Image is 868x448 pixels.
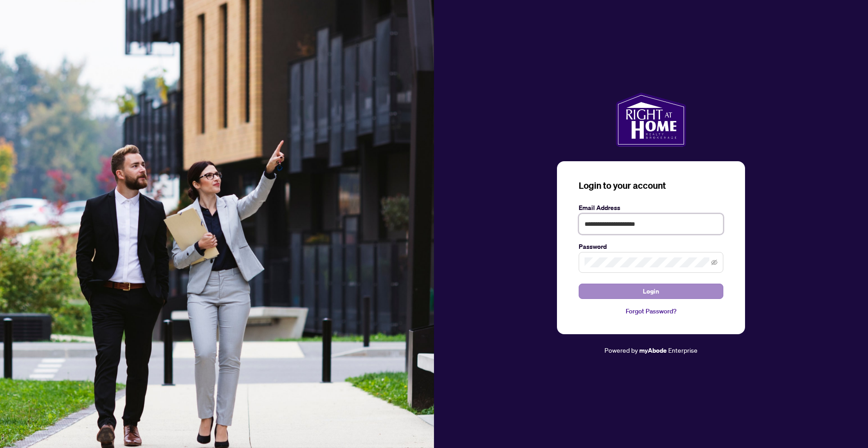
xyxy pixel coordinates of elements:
span: Login [643,284,659,299]
span: eye-invisible [711,259,717,266]
h3: Login to your account [579,179,723,192]
a: Forgot Password? [579,306,723,316]
label: Password [579,242,723,252]
button: Login [579,284,723,299]
label: Email Address [579,203,723,213]
span: Enterprise [668,346,698,354]
img: ma-logo [616,93,686,147]
a: myAbode [639,345,667,355]
span: Powered by [604,346,638,354]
